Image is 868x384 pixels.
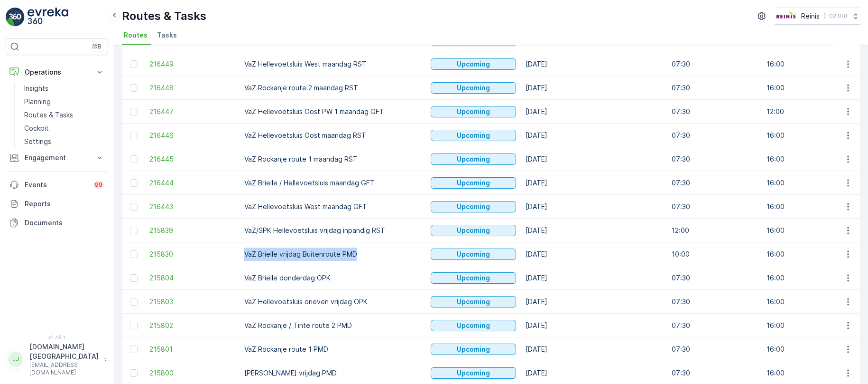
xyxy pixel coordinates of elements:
[130,155,138,163] div: Toggle Row Selected
[762,290,857,314] td: 16:00
[149,368,235,378] span: 215800
[20,95,108,108] a: Planning
[240,219,426,242] td: VaZ/SPK Hellevoetsluis vrijdag inpandig RST
[130,298,138,306] div: Toggle Row Selected
[667,266,762,290] td: 07:30
[521,195,667,219] td: [DATE]
[149,297,235,307] a: 215803
[149,154,235,164] span: 216445
[240,171,426,195] td: VaZ Brielle / Hellevoetsluis maandag GFT
[521,171,667,195] td: [DATE]
[6,63,108,82] button: Operations
[823,12,847,20] p: ( +02:00 )
[149,107,235,116] a: 216447
[6,194,108,213] a: Reports
[149,83,235,93] a: 216448
[431,106,516,117] button: Upcoming
[240,100,426,124] td: VaZ Hellevoetsluis Oost PW 1 maandag GFT
[6,335,108,340] span: v 1.48.1
[130,203,138,211] div: Toggle Row Selected
[762,266,857,290] td: 16:00
[762,314,857,337] td: 16:00
[521,52,667,76] td: [DATE]
[240,314,426,337] td: VaZ Rockanje / Tinte route 2 PMD
[457,202,490,211] p: Upcoming
[762,337,857,361] td: 16:00
[6,148,108,167] button: Engagement
[149,131,235,140] a: 216446
[431,130,516,141] button: Upcoming
[457,226,490,235] p: Upcoming
[762,52,857,76] td: 16:00
[149,178,235,188] a: 216444
[667,195,762,219] td: 07:30
[24,110,73,120] p: Routes & Tasks
[667,124,762,147] td: 07:30
[667,337,762,361] td: 07:30
[667,100,762,124] td: 07:30
[25,67,89,77] p: Operations
[130,108,138,115] div: Toggle Row Selected
[20,82,108,95] a: Insights
[149,250,235,259] a: 215830
[149,345,235,354] span: 215801
[667,290,762,314] td: 07:30
[431,344,516,355] button: Upcoming
[240,124,426,147] td: VaZ Hellevoetsluis Oost maandag RST
[457,345,490,354] p: Upcoming
[457,154,490,164] p: Upcoming
[431,272,516,284] button: Upcoming
[457,321,490,330] p: Upcoming
[130,132,138,139] div: Toggle Row Selected
[457,83,490,93] p: Upcoming
[762,76,857,100] td: 16:00
[6,342,108,376] button: JJ[DOMAIN_NAME][GEOGRAPHIC_DATA][EMAIL_ADDRESS][DOMAIN_NAME]
[431,154,516,165] button: Upcoming
[431,58,516,70] button: Upcoming
[130,227,138,234] div: Toggle Row Selected
[25,153,89,163] p: Engagement
[457,273,490,283] p: Upcoming
[8,352,23,367] div: JJ
[157,30,177,40] span: Tasks
[24,84,48,93] p: Insights
[20,108,108,122] a: Routes & Tasks
[240,266,426,290] td: VaZ Brielle donderdag OPK
[149,321,235,330] a: 215802
[457,297,490,307] p: Upcoming
[6,175,108,194] a: Events99
[762,124,857,147] td: 16:00
[775,11,797,21] img: Reinis-Logo-Vrijstaand_Tekengebied-1-copy2_aBO4n7j.png
[240,76,426,100] td: VaZ Rockanje route 2 maandag RST
[667,147,762,171] td: 07:30
[149,59,235,69] span: 216449
[521,124,667,147] td: [DATE]
[521,100,667,124] td: [DATE]
[667,314,762,337] td: 07:30
[25,199,104,209] p: Reports
[6,8,25,27] img: logo
[521,219,667,242] td: [DATE]
[149,226,235,235] span: 215839
[130,84,138,92] div: Toggle Row Selected
[240,147,426,171] td: VaZ Rockanje route 1 maandag RST
[240,242,426,266] td: VaZ Brielle vrijdag Buitenroute PMD
[431,367,516,379] button: Upcoming
[521,147,667,171] td: [DATE]
[240,290,426,314] td: VaZ Hellevoetsluis oneven vrijdag OPK
[124,30,148,40] span: Routes
[521,314,667,337] td: [DATE]
[762,100,857,124] td: 12:00
[667,171,762,195] td: 07:30
[92,43,102,50] p: ⌘B
[24,124,49,133] p: Cockpit
[762,171,857,195] td: 16:00
[521,337,667,361] td: [DATE]
[149,202,235,211] a: 216443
